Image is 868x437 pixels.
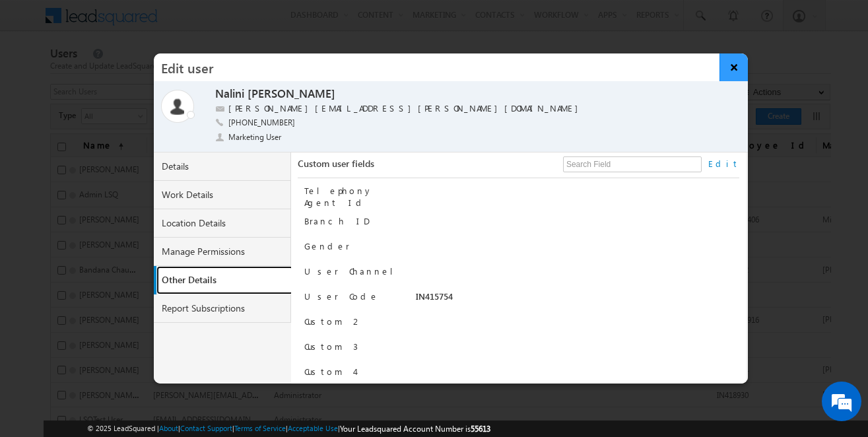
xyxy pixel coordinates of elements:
a: Location Details [154,209,291,238]
div: Chat with us now [69,69,222,86]
div: IN415754 [416,290,702,309]
label: Custom 3 [304,341,358,353]
a: Other Details [156,266,294,294]
span: Your Leadsquared Account Number is [340,424,490,434]
label: User Code [304,290,379,302]
a: Edit [708,158,739,170]
label: Nalini [215,86,244,102]
a: Report Subscriptions [154,294,291,323]
label: Branch ID [304,215,369,227]
div: Minimize live chat window [217,7,248,38]
a: About [159,424,178,432]
input: Search Field [563,156,702,172]
button: × [719,53,748,81]
em: Start Chat [180,341,240,358]
a: Contact Support [180,424,232,432]
span: [PHONE_NUMBER] [228,117,295,130]
label: Telephony Agent Id [304,185,373,208]
label: [PERSON_NAME] [248,86,335,102]
span: © 2025 LeadSquared | | | | | [87,422,490,435]
label: Custom 2 [304,316,362,327]
div: Custom user fields [298,158,739,178]
h3: Edit user [154,53,719,81]
img: d_60004797649_company_0_60004797649 [22,69,55,86]
label: Custom 4 [304,366,354,378]
a: Manage Permissions [154,238,291,266]
span: 55613 [471,424,490,434]
span: Marketing User [228,131,283,143]
label: Gender [304,240,350,252]
textarea: Type your message and hit 'Enter' [17,122,241,329]
a: Work Details [154,181,291,209]
a: Acceptable Use [288,424,338,432]
a: Details [154,152,291,181]
label: User Channel [304,265,403,277]
label: [PERSON_NAME][EMAIL_ADDRESS][PERSON_NAME][DOMAIN_NAME] [228,102,585,115]
a: Terms of Service [234,424,286,432]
